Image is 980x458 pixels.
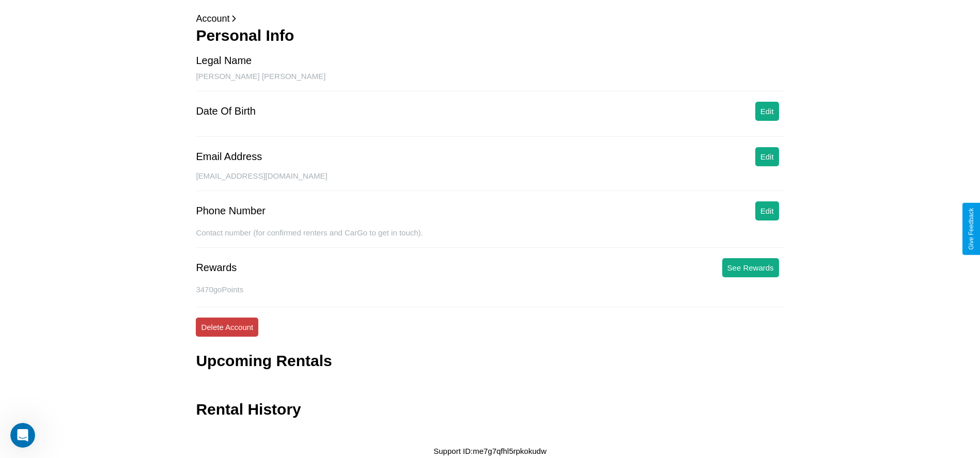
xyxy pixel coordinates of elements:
[196,401,301,418] h3: Rental History
[196,10,784,27] p: Account
[755,102,779,121] button: Edit
[10,423,35,448] iframe: Intercom live chat
[196,282,784,296] p: 3470 goPoints
[968,208,975,250] div: Give Feedback
[196,262,237,274] div: Rewards
[196,318,258,337] button: Delete Account
[196,171,784,191] div: [EMAIL_ADDRESS][DOMAIN_NAME]
[755,147,779,166] button: Edit
[196,205,266,217] div: Phone Number
[722,258,779,277] button: See Rewards
[196,27,784,44] h3: Personal Info
[433,444,546,458] p: Support ID: me7g7qfhl5rpkokudw
[196,228,784,248] div: Contact number (for confirmed renters and CarGo to get in touch).
[196,352,332,370] h3: Upcoming Rentals
[196,151,262,163] div: Email Address
[196,72,784,91] div: [PERSON_NAME] [PERSON_NAME]
[196,55,252,67] div: Legal Name
[196,105,256,117] div: Date Of Birth
[755,201,779,220] button: Edit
